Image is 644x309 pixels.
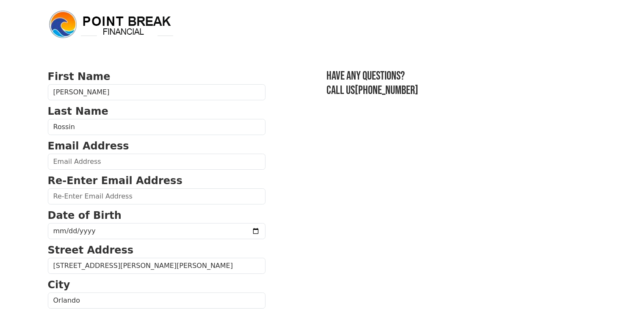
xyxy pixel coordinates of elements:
[48,244,134,256] strong: Street Address
[48,71,111,83] strong: First Name
[48,210,122,221] strong: Date of Birth
[48,154,265,170] input: Email Address
[48,175,182,187] strong: Re-Enter Email Address
[48,84,265,100] input: First Name
[48,279,70,291] strong: City
[326,69,597,83] h3: Have any questions?
[48,9,175,40] img: logo.png
[326,83,597,98] h3: Call us
[48,105,108,117] strong: Last Name
[48,292,265,309] input: City
[48,119,265,135] input: Last Name
[48,188,265,204] input: Re-Enter Email Address
[355,83,418,97] a: [PHONE_NUMBER]
[48,140,129,152] strong: Email Address
[48,258,265,274] input: Street Address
